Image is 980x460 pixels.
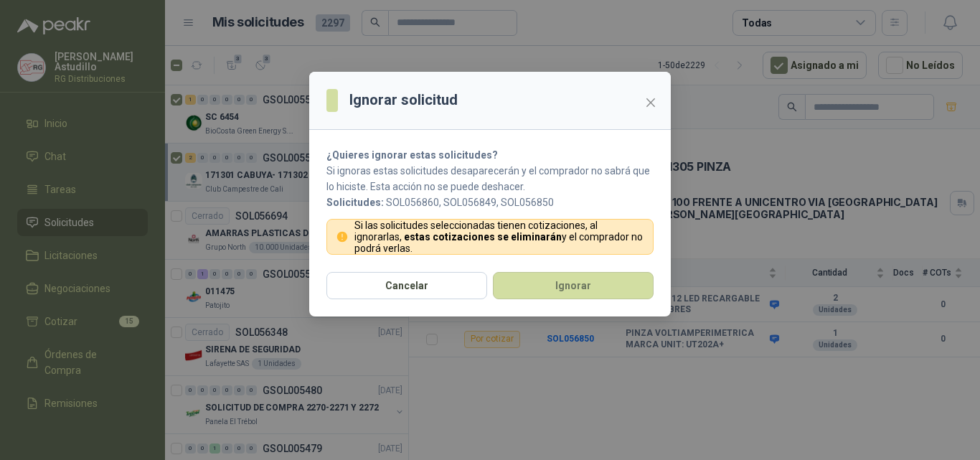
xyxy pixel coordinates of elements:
p: Si las solicitudes seleccionadas tienen cotizaciones, al ignorarlas, y el comprador no podrá verlas. [354,220,645,254]
button: Cancelar [326,272,487,299]
p: SOL056860, SOL056849, SOL056850 [326,194,654,210]
button: Ignorar [493,272,654,299]
p: Si ignoras estas solicitudes desaparecerán y el comprador no sabrá que lo hiciste. Esta acción no... [326,163,654,194]
strong: ¿Quieres ignorar estas solicitudes? [326,149,498,161]
h3: Ignorar solicitud [349,89,458,111]
b: Solicitudes: [326,197,384,208]
button: Close [639,91,662,114]
span: close [645,97,656,108]
strong: estas cotizaciones se eliminarán [404,231,562,243]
